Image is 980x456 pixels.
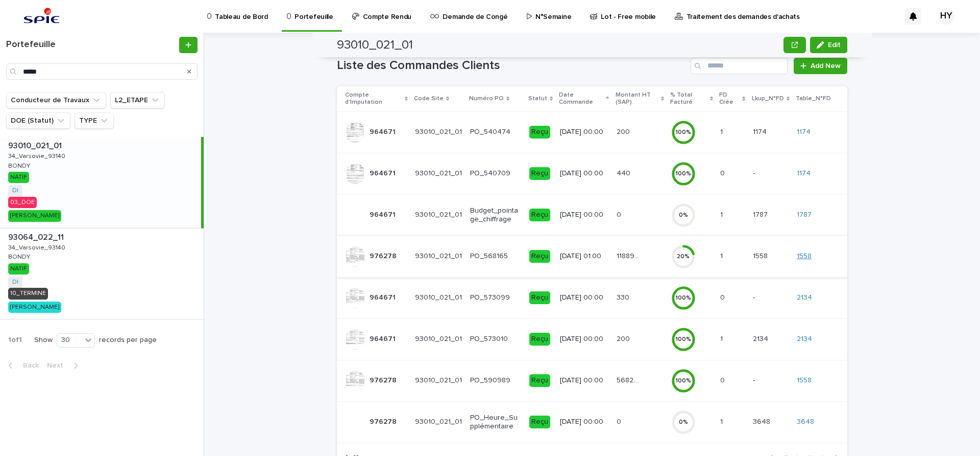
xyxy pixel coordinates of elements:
[828,41,841,49] span: Edit
[470,128,521,136] p: PO_540474
[794,58,847,74] a: Add New
[797,211,812,219] a: 1787
[617,167,632,178] p: 440
[671,253,696,260] div: 20 %
[34,336,53,345] p: Show
[8,161,32,170] p: BONDY
[797,252,812,261] a: 1558
[337,194,847,236] tr: 964671964671 93010_021_01Budget_pointage_chiffrageReçu[DATE] 00:0000 0%11 17871787 1787
[671,170,696,177] div: 100 %
[345,89,402,108] p: Compte d'Imputation
[938,8,954,25] div: HY
[753,291,757,302] p: -
[810,37,847,53] button: Edit
[811,62,841,70] span: Add New
[529,167,550,180] div: Reçu
[8,210,61,221] div: [PERSON_NAME]
[414,93,444,104] p: Code Site
[720,374,727,385] p: 0
[8,139,64,151] p: 93010_021_01
[720,250,725,261] p: 1
[8,252,32,261] p: BONDY
[720,209,725,219] p: 1
[797,293,812,302] a: 2134
[560,252,608,261] p: [DATE] 01:00
[337,58,687,73] h1: Liste des Commandes Clients
[753,126,769,136] p: 1174
[560,335,608,344] p: [DATE] 00:00
[337,277,847,318] tr: 964671964671 93010_021_01PO_573099Reçu[DATE] 00:00330330 100%00 -- 2134
[8,302,61,313] div: [PERSON_NAME]
[560,128,608,136] p: [DATE] 00:00
[6,92,106,108] button: Conducteur de Travaux
[470,252,521,261] p: PO_568165
[617,416,623,426] p: 0
[8,151,67,160] p: 34_Varsovie_93140
[8,197,37,208] div: 03_DOE
[370,333,398,344] p: 964671
[671,212,696,219] div: 0 %
[671,377,696,384] div: 100 %
[753,209,770,219] p: 1787
[337,111,847,153] tr: 964671964671 93010_021_01PO_540474Reçu[DATE] 00:00200200 100%11 11741174 1174
[20,6,63,27] img: svstPd6MQfCT1uX1QGkG
[529,333,550,346] div: Reçu
[753,333,770,344] p: 2134
[337,318,847,360] tr: 964671964671 93010_021_01PO_573010Reçu[DATE] 00:00200200 100%11 21342134 2134
[415,252,462,261] p: 93010_021_01
[337,153,847,194] tr: 964671964671 93010_021_01PO_540709Reçu[DATE] 00:00440440 100%00 -- 1174
[370,416,399,426] p: 976278
[8,263,29,275] div: NATIF
[337,360,847,401] tr: 976278976278 93010_021_01PO_590989Reçu[DATE] 00:005682.755682.75 100%00 -- 1558
[337,401,847,443] tr: 976278976278 93010_021_01PO_Heure_SupplémentaireReçu[DATE] 00:0000 0%11 36483648 3648
[57,335,82,346] div: 30
[415,169,462,178] p: 93010_021_01
[8,288,48,299] div: 10_TERMINE
[370,209,398,219] p: 964671
[797,376,812,385] a: 1558
[370,167,398,178] p: 964671
[43,361,86,370] button: Next
[560,376,608,385] p: [DATE] 00:00
[75,112,114,129] button: TYPE
[415,376,462,385] p: 93010_021_01
[529,416,550,428] div: Reçu
[719,89,740,108] p: FD Crée
[560,211,608,219] p: [DATE] 00:00
[797,418,814,426] a: 3648
[370,250,399,261] p: 976278
[671,294,696,302] div: 100 %
[617,333,632,344] p: 200
[17,362,39,369] span: Back
[691,58,788,74] input: Search
[470,169,521,178] p: PO_540709
[337,38,413,53] h2: 93010_021_01
[529,209,550,221] div: Reçu
[720,291,727,302] p: 0
[796,93,831,104] p: Table_N°FD
[6,39,177,51] h1: Portefeuille
[470,335,521,344] p: PO_573010
[720,126,725,136] p: 1
[8,172,29,183] div: NATIF
[671,129,696,136] div: 100 %
[797,169,811,178] a: 1174
[415,335,462,344] p: 93010_021_01
[470,376,521,385] p: PO_590989
[753,416,772,426] p: 3648
[470,414,521,431] p: PO_Heure_Supplémentaire
[560,293,608,302] p: [DATE] 00:00
[529,374,550,387] div: Reçu
[720,167,727,178] p: 0
[415,293,462,302] p: 93010_021_01
[370,126,398,136] p: 964671
[617,291,631,302] p: 330
[470,293,521,302] p: PO_573099
[99,336,157,345] p: records per page
[560,418,608,426] p: [DATE] 00:00
[12,279,18,286] a: DI
[529,126,550,139] div: Reçu
[415,211,462,219] p: 93010_021_01
[8,231,66,242] p: 93064_022_11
